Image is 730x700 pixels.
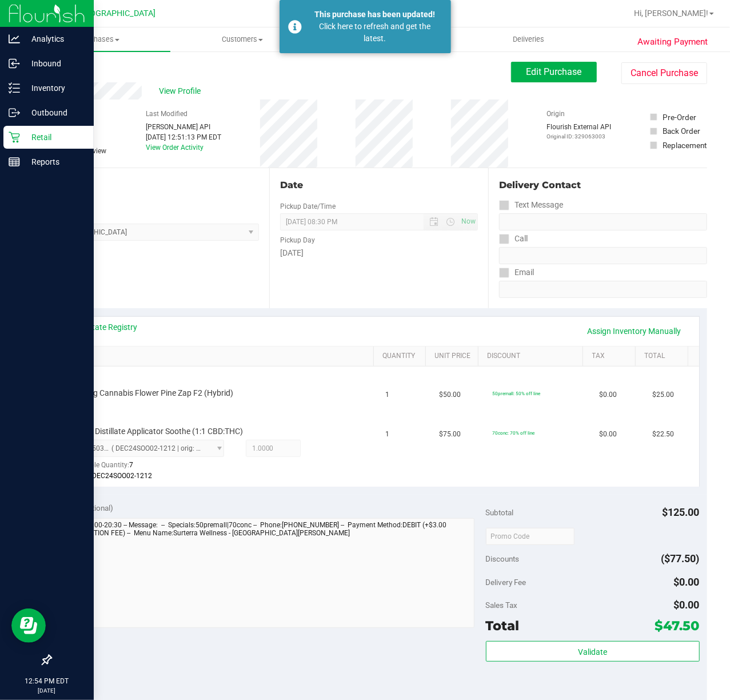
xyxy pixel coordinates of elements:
[652,429,674,440] span: $22.50
[69,321,138,333] a: View State Registry
[9,58,20,69] inline-svg: Inbound
[20,155,89,169] p: Reports
[486,508,514,517] span: Subtotal
[386,389,390,400] span: 1
[499,230,528,247] label: Call
[499,264,534,281] label: Email
[5,686,89,695] p: [DATE]
[499,178,707,192] div: Delivery Contact
[599,429,617,440] span: $0.00
[20,130,89,144] p: Retail
[655,618,700,634] span: $47.50
[20,32,89,46] p: Analytics
[547,122,612,141] div: Flourish External API
[486,618,520,634] span: Total
[170,27,313,51] a: Customers
[486,578,526,587] span: Delivery Fee
[9,132,20,143] inline-svg: Retail
[492,391,540,396] span: 50premall: 50% off line
[652,389,674,400] span: $25.00
[9,82,20,94] inline-svg: Inventory
[159,85,205,97] span: View Profile
[547,109,565,119] label: Origin
[9,156,20,168] inline-svg: Reports
[674,599,700,611] span: $0.00
[486,548,520,569] span: Discounts
[146,122,221,132] div: [PERSON_NAME] API
[27,34,170,45] span: Purchases
[511,62,597,82] button: Edit Purchase
[499,197,563,213] label: Text Message
[27,27,170,51] a: Purchases
[663,125,700,137] div: Back Order
[547,132,612,141] p: Original ID: 329063003
[486,600,518,610] span: Sales Tax
[20,81,89,95] p: Inventory
[663,506,700,518] span: $125.00
[487,352,579,361] a: Discount
[308,21,442,45] div: Click here to refresh and get the latest.
[280,201,336,212] label: Pickup Date/Time
[71,457,232,479] div: Available Quantity:
[171,34,313,45] span: Customers
[492,430,534,436] span: 70conc: 70% off line
[67,352,369,361] a: SKU
[5,676,89,686] p: 12:54 PM EDT
[457,27,600,51] a: Deliveries
[71,388,234,399] span: FT 3.5g Cannabis Flower Pine Zap F2 (Hybrid)
[439,389,461,400] span: $50.00
[386,429,390,440] span: 1
[93,472,153,480] span: DEC24SOO02-1212
[130,461,134,469] span: 7
[435,352,474,361] a: Unit Price
[308,9,442,21] div: This purchase has been updated!
[499,247,707,264] input: Format: (999) 999-9999
[280,235,315,245] label: Pickup Day
[599,389,617,400] span: $0.00
[661,552,700,564] span: ($77.50)
[280,178,478,192] div: Date
[20,57,89,70] p: Inbound
[280,247,478,259] div: [DATE]
[71,426,244,437] span: SW 1g Distillate Applicator Soothe (1:1 CBD:THC)
[497,34,560,45] span: Deliveries
[592,352,631,361] a: Tax
[663,112,696,123] div: Pre-Order
[146,109,188,119] label: Last Modified
[674,576,700,588] span: $0.00
[526,66,582,77] span: Edit Purchase
[11,608,46,643] iframe: Resource center
[382,352,421,361] a: Quantity
[9,33,20,45] inline-svg: Analytics
[634,9,708,18] span: Hi, [PERSON_NAME]!
[439,429,461,440] span: $75.00
[146,132,221,142] div: [DATE] 12:51:13 PM EDT
[621,62,707,84] button: Cancel Purchase
[20,106,89,120] p: Outbound
[486,528,575,545] input: Promo Code
[578,647,607,657] span: Validate
[78,9,156,18] span: [GEOGRAPHIC_DATA]
[9,107,20,118] inline-svg: Outbound
[486,641,700,662] button: Validate
[580,321,689,341] a: Assign Inventory Manually
[499,213,707,230] input: Format: (999) 999-9999
[50,178,259,192] div: Location
[644,352,683,361] a: Total
[663,140,707,151] div: Replacement
[146,144,204,152] a: View Order Activity
[638,35,708,49] span: Awaiting Payment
